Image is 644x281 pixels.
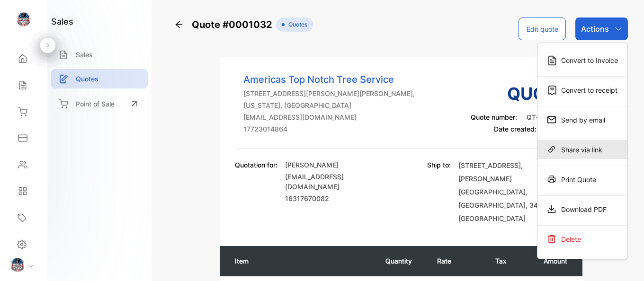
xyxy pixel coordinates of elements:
p: Ship to: [427,160,451,225]
button: Edit quote [519,18,566,40]
span: , [PERSON_NAME][GEOGRAPHIC_DATA] [458,161,526,196]
div: Download PDF [537,200,627,219]
p: Point of Sale [76,99,115,109]
div: Send by email [537,110,627,129]
p: Quotes [76,74,98,84]
a: Sales [51,45,148,64]
p: Date created: [471,124,567,134]
p: Actions [581,23,609,35]
p: 17723014864 [243,124,415,134]
div: Convert to receipt [537,80,627,99]
p: [EMAIL_ADDRESS][DOMAIN_NAME] [285,172,394,192]
span: Quotes [285,20,307,29]
p: [STREET_ADDRESS][PERSON_NAME][PERSON_NAME], [243,88,415,98]
img: logo [17,12,31,26]
div: Print Quote [537,170,627,189]
p: Rate [437,256,476,266]
p: Quantity [385,256,418,266]
img: profile [10,258,25,272]
p: Tax [495,256,511,266]
button: Actions [575,18,628,40]
p: Americas Top Notch Tree Service [243,72,415,87]
div: Share via link [537,140,627,159]
span: , 34957 [526,201,549,209]
h1: sales [51,15,73,28]
p: [EMAIL_ADDRESS][DOMAIN_NAME] [243,112,415,122]
p: 16317670082 [285,193,394,203]
a: Quotes [51,69,148,88]
span: [STREET_ADDRESS] [458,161,521,169]
p: [PERSON_NAME] [285,160,394,170]
p: Item [235,256,367,266]
span: QT-0001032 [527,113,567,121]
p: Quotation for: [235,160,277,170]
p: [US_STATE], [GEOGRAPHIC_DATA] [243,100,415,110]
p: Sales [76,50,93,60]
div: Delete [537,229,627,248]
div: Convert to Invoice [537,51,627,70]
a: Point of Sale [51,93,148,114]
span: Quote #0001032 [192,18,276,32]
p: Amount [529,256,567,266]
h3: Quote [471,81,567,106]
p: Quote number: [471,112,567,122]
button: Open LiveChat chat widget [8,4,36,32]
